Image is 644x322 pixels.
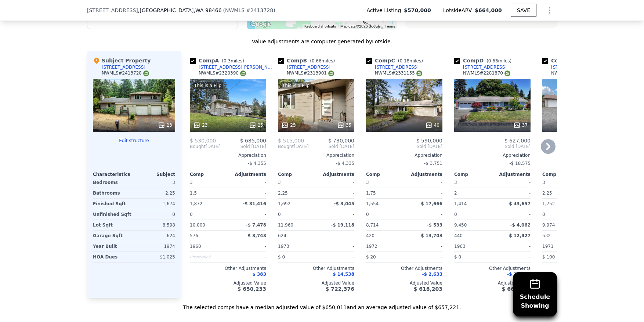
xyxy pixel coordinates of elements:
div: - [318,241,354,252]
span: $ 0 [454,254,461,260]
div: 1973 [278,241,315,252]
div: NWMLS # 2331155 [375,70,422,76]
div: Appreciation [190,152,266,158]
div: 23 [193,122,207,129]
span: 1,752 [542,201,555,206]
div: Other Adjustments [190,265,266,271]
div: NWMLS # 2313901 [287,70,334,76]
div: [STREET_ADDRESS][PERSON_NAME] [199,64,275,70]
span: $ 0 [278,254,285,260]
span: Sold [DATE] [221,144,266,149]
div: Garage Sqft [93,231,133,241]
span: $ 627,000 [504,138,531,144]
span: $ 618,203 [414,286,442,292]
span: Active Listing [366,7,404,14]
div: NWMLS # 2335290 [551,70,598,76]
div: 35 [337,122,351,129]
span: $ 383 [252,272,266,277]
div: 624 [135,231,175,241]
button: SAVE [511,4,536,17]
span: 9,974 [542,222,555,228]
span: 0 [190,212,193,217]
span: -$ 4,355 [248,161,266,166]
div: Characteristics [93,171,134,177]
div: 1.5 [190,188,227,198]
div: ( ) [223,7,275,14]
span: 0.66 [312,58,322,64]
span: 1,692 [278,201,290,206]
div: - [406,188,442,198]
span: 9,450 [454,222,467,228]
span: 1,554 [366,201,379,206]
div: Comp A [190,57,247,64]
span: $ 665,913 [502,286,531,292]
span: 440 [454,233,463,238]
span: Map data ©2025 Google [340,24,380,28]
div: 1972 [366,241,403,252]
span: ( miles) [484,58,514,64]
div: Year Built [93,241,133,252]
button: Show Options [542,3,557,18]
div: 2.25 [278,188,315,198]
div: Comp B [278,57,338,64]
span: # 2413728 [246,7,273,13]
button: ScheduleShowing [513,272,557,316]
div: - [494,209,531,220]
div: - [318,252,354,262]
a: [STREET_ADDRESS][PERSON_NAME] [190,64,275,70]
div: Lot Sqft [93,220,133,230]
span: , WA 98466 [193,7,221,13]
div: 23 [158,122,172,129]
span: $ 722,376 [326,286,354,292]
span: 0.3 [224,58,231,64]
div: Appreciation [454,152,531,158]
span: 0.66 [488,58,498,64]
div: - [406,252,442,262]
div: - [494,188,531,198]
div: HOA Dues [93,252,133,262]
img: NWMLS Logo [240,70,246,76]
div: [STREET_ADDRESS] [463,64,507,70]
div: [STREET_ADDRESS] [375,64,419,70]
span: NWMLS [225,7,245,13]
span: -$ 7,478 [246,222,266,228]
span: 0 [542,212,545,217]
span: 1,872 [190,201,202,206]
div: $1,025 [135,252,175,262]
div: - [494,177,531,188]
span: -$ 2,633 [422,272,442,277]
div: Adjustments [228,171,266,177]
span: 0 [454,212,457,217]
span: $ 685,000 [240,138,266,144]
div: Adjusted Value [366,280,442,286]
span: 0 [278,212,281,217]
span: 624 [278,233,286,238]
div: 2.25 [135,188,175,198]
span: -$ 4,335 [336,161,354,166]
div: Other Adjustments [454,265,531,271]
div: Comp E [542,57,599,64]
div: Adjustments [404,171,442,177]
div: Appreciation [542,152,619,158]
div: Comp [542,171,580,177]
div: Bedrooms [93,177,133,188]
div: This is a Flip [281,82,311,89]
div: - [318,231,354,241]
span: Bought [278,144,294,149]
div: Subject [134,171,175,177]
span: ( miles) [395,58,426,64]
span: $ 20 [366,254,376,260]
span: $ 3,743 [248,233,266,238]
div: - [318,188,354,198]
img: NWMLS Logo [416,70,422,76]
div: [DATE] [278,144,309,149]
span: 420 [366,233,375,238]
span: $ 515,000 [278,138,304,144]
div: 1974 [135,241,175,252]
div: NWMLS # 2281870 [463,70,510,76]
div: [DATE] [190,144,221,149]
div: 0 [135,209,175,220]
div: [STREET_ADDRESS] [287,64,330,70]
div: Comp [278,171,316,177]
button: Keyboard shortcuts [304,24,336,29]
